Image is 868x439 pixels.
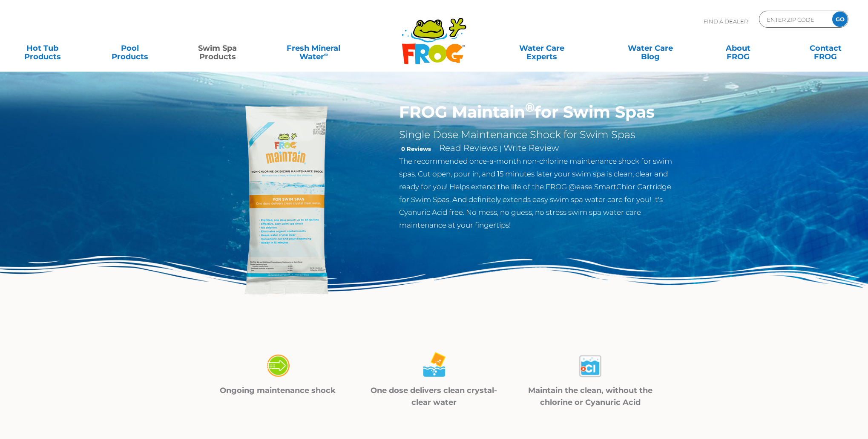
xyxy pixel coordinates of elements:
img: maintain_4-02 [419,351,449,381]
a: Water CareExperts [486,40,597,57]
a: Write Review [503,143,559,153]
p: Ongoing maintenance shock [210,384,345,396]
strong: 0 Reviews [401,145,431,152]
img: maintain_4-01 [263,351,293,381]
span: | [500,144,502,153]
a: PoolProducts [96,40,164,57]
h2: Single Dose Maintenance Shock for Swim Spas [399,128,677,141]
p: Maintain the clean, without the chlorine or Cyanuric Acid [523,384,658,408]
a: Hot TubProducts [9,40,77,57]
a: ContactFROG [791,40,859,57]
a: AboutFROG [704,40,772,57]
sup: ® [525,100,535,115]
input: GO [832,12,848,27]
a: Read Reviews [439,143,498,153]
p: Find A Dealer [704,11,748,32]
input: Zip Code Form [766,13,823,26]
sup: ∞ [324,51,328,58]
a: Fresh MineralWater∞ [271,40,356,57]
h1: FROG Maintain for Swim Spas [399,102,677,122]
p: One dose delivers clean crystal-clear water [367,384,502,408]
a: Water CareBlog [616,40,684,57]
img: maintain_4-03 [575,351,605,381]
p: The recommended once-a-month non-chlorine maintenance shock for swim spas. Cut open, pour in, and... [399,155,677,231]
img: ss-maintain-hero.png [191,102,386,297]
a: Swim SpaProducts [184,40,252,57]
